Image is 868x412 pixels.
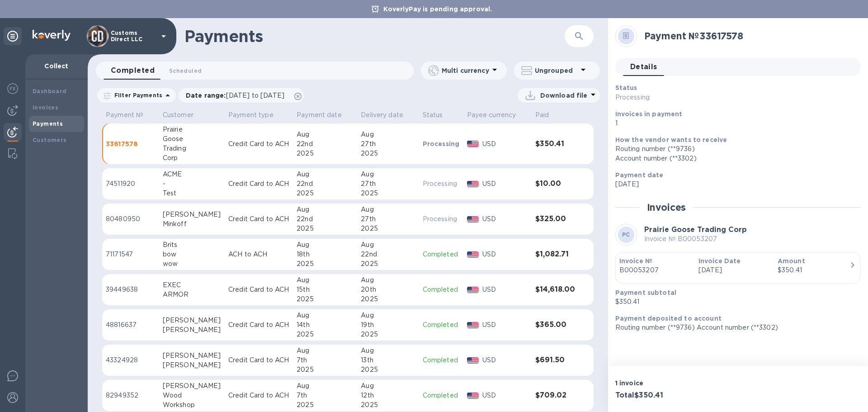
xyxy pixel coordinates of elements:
[423,214,460,224] p: Processing
[297,330,354,339] div: 2025
[482,355,528,365] p: USD
[467,141,479,147] img: USD
[467,393,479,399] img: USD
[297,250,354,259] div: 18th
[297,294,354,304] div: 2025
[228,110,274,120] p: Payment type
[163,351,221,360] div: [PERSON_NAME]
[423,110,443,120] p: Status
[379,5,497,14] p: KoverlyPay is pending approval.
[630,61,657,73] span: Details
[111,30,156,43] p: Customs Direct LLC
[644,225,747,234] b: Prairie Goose Trading Corp
[361,391,415,400] div: 12th
[535,110,549,120] p: Paid
[361,179,415,189] div: 27th
[615,379,735,388] p: 1 invoice
[615,180,854,189] p: [DATE]
[297,189,354,198] div: 2025
[615,84,637,91] b: Status
[540,91,588,100] p: Download file
[361,130,415,139] div: Aug
[423,110,455,120] span: Status
[482,250,528,259] p: USD
[423,391,460,400] p: Completed
[163,240,221,250] div: Brits
[297,355,354,365] div: 7th
[698,265,770,275] p: [DATE]
[467,181,479,187] img: USD
[467,216,479,223] img: USD
[228,355,289,365] p: Credit Card to ACH
[106,139,156,148] p: 33617578
[423,285,460,294] p: Completed
[482,391,528,400] p: USD
[361,330,415,339] div: 2025
[163,134,221,144] div: Goose
[297,170,354,179] div: Aug
[33,62,80,71] p: Collect
[535,285,575,294] h3: $14,618.00
[179,88,304,103] div: Date range:[DATE] to [DATE]
[163,170,221,179] div: ACME
[622,231,630,238] b: PC
[163,125,221,134] div: Prairie
[482,285,528,294] p: USD
[615,315,722,322] b: Payment deposited to account
[467,357,479,364] img: USD
[361,346,415,355] div: Aug
[163,153,221,163] div: Corp
[297,130,354,139] div: Aug
[467,287,479,293] img: USD
[615,93,774,102] p: Processing
[163,110,193,120] p: Customer
[482,320,528,330] p: USD
[467,251,479,258] img: USD
[33,104,58,111] b: Invoices
[482,139,528,149] p: USD
[615,323,854,332] p: Routing number (**9736) Account number (**3302)
[615,110,683,118] b: Invoices in payment
[423,139,460,148] p: Processing
[297,110,354,120] span: Payment date
[361,205,415,214] div: Aug
[361,139,415,149] div: 27th
[619,265,691,275] p: B00053207
[615,252,861,284] button: Invoice №B00053207Invoice Date[DATE]Amount$350.41
[228,139,289,149] p: Credit Card to ACH
[482,179,528,189] p: USD
[361,285,415,294] div: 20th
[111,64,155,77] span: Completed
[361,275,415,285] div: Aug
[163,210,221,219] div: [PERSON_NAME]
[163,280,221,290] div: EXEC
[361,110,415,120] span: Delivery date
[184,27,512,46] h1: Payments
[163,250,221,259] div: bow
[106,285,156,294] p: 39449638
[535,140,575,148] h3: $350.41
[615,171,664,179] b: Payment date
[163,325,221,335] div: [PERSON_NAME]
[106,110,155,120] span: Payment №
[297,110,342,120] p: Payment date
[615,118,854,128] p: 1
[361,311,415,320] div: Aug
[163,381,221,391] div: [PERSON_NAME]
[535,391,575,400] h3: $709.02
[644,30,854,42] h2: Payment № 33617578
[106,179,156,189] p: 74511920
[163,391,221,400] div: Wood
[423,179,460,189] p: Processing
[297,381,354,391] div: Aug
[297,391,354,400] div: 7th
[615,144,854,154] div: Routing number (**9736)
[467,110,516,120] p: Payee currency
[106,214,156,224] p: 80480950
[361,214,415,224] div: 27th
[442,66,489,75] p: Multi currency
[467,322,479,328] img: USD
[615,154,854,163] div: Account number (**3302)
[228,214,289,224] p: Credit Card to ACH
[228,250,289,259] p: ACH to ACH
